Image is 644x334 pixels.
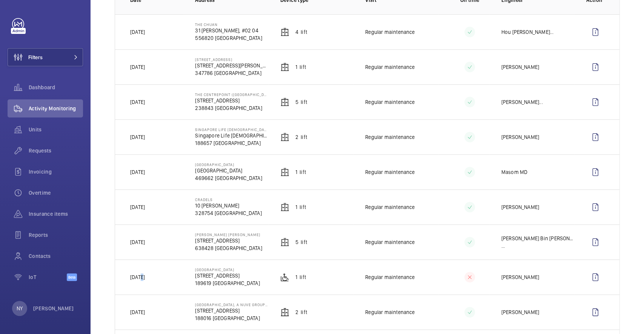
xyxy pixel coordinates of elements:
img: elevator.svg [280,27,289,37]
p: [DATE] [130,203,145,211]
p: Singapore Life [DEMOGRAPHIC_DATA] [195,127,268,132]
span: Units [29,126,83,133]
img: elevator.svg [280,238,289,247]
p: [PERSON_NAME] [33,305,74,312]
p: NY [17,305,23,312]
p: [STREET_ADDRESS] [195,57,268,62]
p: [PERSON_NAME] [501,273,539,281]
p: 4 Lift [295,28,307,36]
p: Singapore Life [DEMOGRAPHIC_DATA] [195,132,268,139]
img: platform_lift.svg [280,273,289,282]
p: 347786 [GEOGRAPHIC_DATA] [195,69,268,77]
p: Regular maintenance [365,308,415,316]
span: Insurance items [29,210,83,218]
div: ... [501,235,574,250]
p: The Chuan [195,22,262,27]
p: [PERSON_NAME] [501,133,539,141]
p: [DATE] [130,98,145,106]
img: elevator.svg [280,168,289,177]
p: Regular maintenance [365,28,415,36]
p: [STREET_ADDRESS] [195,272,260,279]
p: Hou [PERSON_NAME] [501,28,550,36]
p: [DATE] [130,238,145,246]
p: Regular maintenance [365,238,415,246]
p: 2 Lift [295,133,307,141]
p: 10 [PERSON_NAME] [195,202,261,209]
span: Overtime [29,189,83,197]
p: 1 Lift [295,168,306,176]
p: [DATE] [130,63,145,71]
p: [GEOGRAPHIC_DATA] [195,267,260,272]
p: [DATE] [130,308,145,316]
span: Reports [29,231,83,239]
span: Invoicing [29,168,83,175]
img: elevator.svg [280,203,289,212]
p: 5 Lift [295,98,307,106]
p: 2 Lift [295,308,307,316]
img: elevator.svg [280,308,289,317]
p: Cradels [195,197,261,202]
p: The Centrepoint ([GEOGRAPHIC_DATA]) [195,92,268,97]
p: Regular maintenance [365,133,415,141]
p: [PERSON_NAME] [501,63,539,71]
p: 469662 [GEOGRAPHIC_DATA] [195,174,262,182]
img: elevator.svg [280,98,289,107]
img: elevator.svg [280,133,289,142]
img: elevator.svg [280,63,289,72]
p: 1 Lift [295,203,306,211]
p: 188016 [GEOGRAPHIC_DATA] [195,314,268,322]
p: [PERSON_NAME] [PERSON_NAME] [195,232,262,237]
p: Regular maintenance [365,168,415,176]
p: [DATE] [130,273,145,281]
p: [PERSON_NAME] [501,98,539,106]
span: Beta [67,273,77,281]
p: [GEOGRAPHIC_DATA] [195,167,262,174]
p: [PERSON_NAME] [501,203,539,211]
span: Filters [28,53,43,61]
span: IoT [29,273,67,281]
p: [GEOGRAPHIC_DATA] [195,162,262,167]
span: Activity Monitoring [29,105,83,112]
p: Regular maintenance [365,98,415,106]
p: 638428 [GEOGRAPHIC_DATA] [195,244,262,252]
p: [STREET_ADDRESS] [195,97,268,104]
p: [GEOGRAPHIC_DATA], a NuVe Group Collection [195,302,268,307]
p: Regular maintenance [365,63,415,71]
p: 31 [PERSON_NAME], #02 04 [195,27,262,34]
p: Regular maintenance [365,273,415,281]
p: [STREET_ADDRESS][PERSON_NAME] [195,62,268,69]
p: 328754 [GEOGRAPHIC_DATA] [195,209,261,217]
p: Masom MD [501,168,527,176]
button: Filters [8,48,83,66]
p: [PERSON_NAME] Bin [PERSON_NAME] [501,235,574,242]
p: [STREET_ADDRESS] [195,307,268,314]
span: Dashboard [29,84,83,91]
p: 1 Lift [295,273,306,281]
div: ... [501,98,543,106]
span: Contacts [29,252,83,260]
p: 189619 [GEOGRAPHIC_DATA] [195,279,260,287]
p: 188657 [GEOGRAPHIC_DATA] [195,139,268,147]
p: 5 Lift [295,238,307,246]
span: Requests [29,147,83,154]
p: 1 Lift [295,63,306,71]
p: Regular maintenance [365,203,415,211]
p: [STREET_ADDRESS] [195,237,262,244]
p: 238843 [GEOGRAPHIC_DATA] [195,104,268,112]
div: ... [501,28,554,36]
p: [DATE] [130,168,145,176]
p: [PERSON_NAME] [501,308,539,316]
p: [DATE] [130,28,145,36]
p: [DATE] [130,133,145,141]
p: 556820 [GEOGRAPHIC_DATA] [195,34,262,42]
